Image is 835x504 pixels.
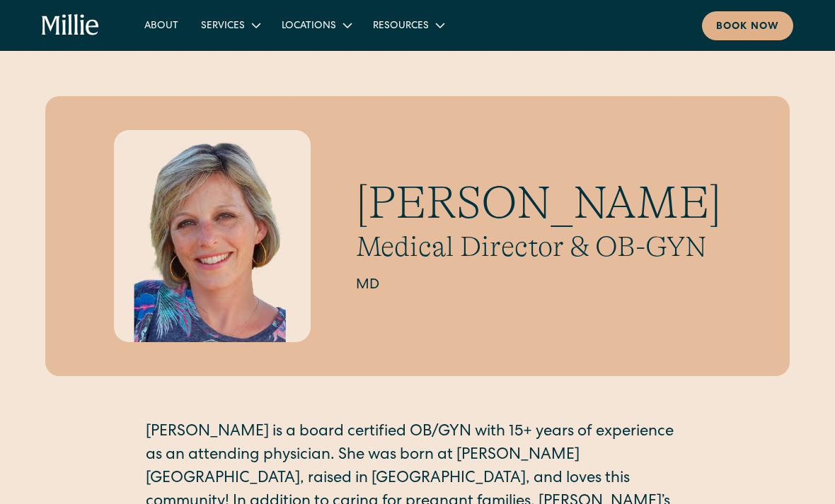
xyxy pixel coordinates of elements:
a: Book now [702,11,793,40]
div: Services [201,19,245,34]
div: Locations [270,13,362,37]
a: About [133,13,190,37]
div: Book now [716,20,779,35]
div: Locations [282,19,336,34]
a: home [42,14,99,37]
h1: [PERSON_NAME] [356,176,721,230]
div: Resources [373,19,429,34]
h2: MD [356,275,721,296]
h2: Medical Director & OB-GYN [356,230,721,264]
div: Services [190,13,270,37]
div: Resources [362,13,454,37]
